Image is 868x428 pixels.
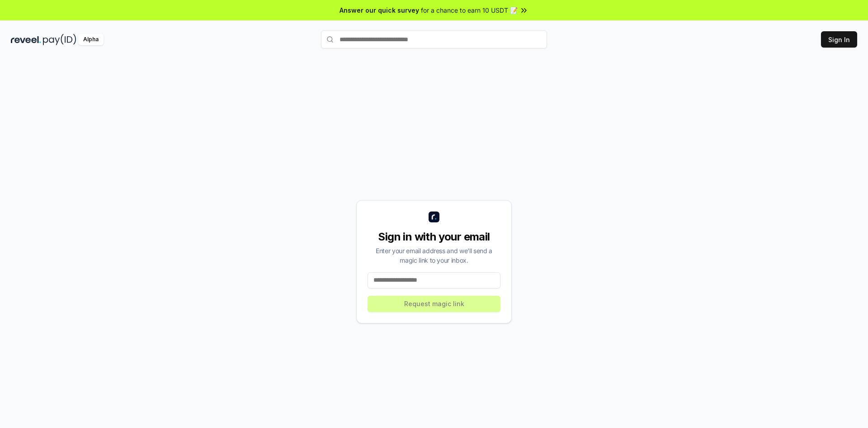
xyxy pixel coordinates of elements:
[11,34,41,45] img: reveel_dark
[78,34,104,45] div: Alpha
[429,212,439,222] img: logo_small
[368,246,500,265] div: Enter your email address and we’ll send a magic link to your inbox.
[821,31,857,48] button: Sign In
[421,5,518,15] span: for a chance to earn 10 USDT 📝
[340,5,419,15] span: Answer our quick survey
[368,230,500,244] div: Sign in with your email
[43,34,76,45] img: pay_id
